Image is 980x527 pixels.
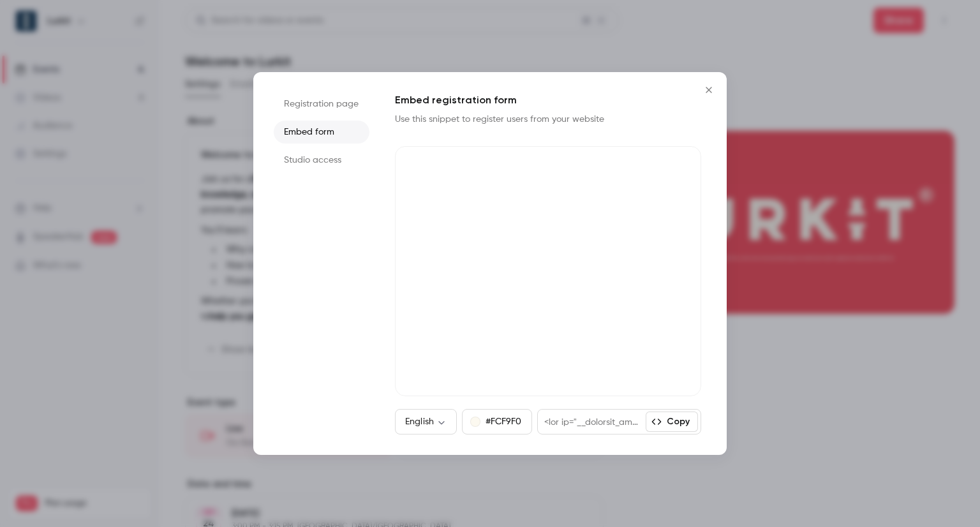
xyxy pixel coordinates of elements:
div: English [395,415,457,428]
button: Close [696,77,722,103]
li: Embed form [274,121,369,144]
iframe: Contrast registration form [395,146,701,396]
div: <lor ip="__dolorsit_ametconsecte_57a36eli-0s4d-7e64-te4i-u1la8et80983" dolor="magna: 504%; aliqua... [538,410,646,434]
button: Copy [646,412,698,432]
p: Use this snippet to register users from your website [395,113,625,126]
li: Studio access [274,149,369,172]
li: Registration page [274,93,369,115]
h1: Embed registration form [395,93,701,108]
button: #FCF9F0 [462,409,532,434]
